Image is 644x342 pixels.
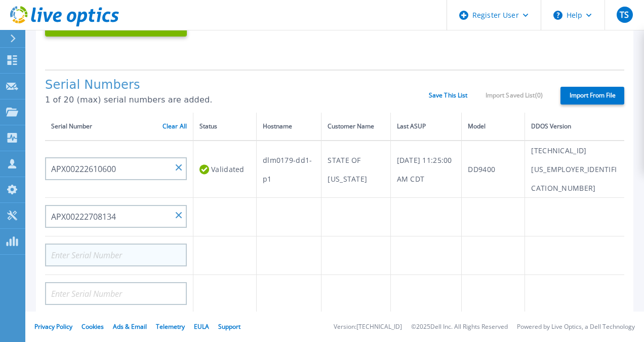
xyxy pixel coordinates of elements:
[525,113,624,141] th: DDOS Version
[45,157,187,180] input: Enter Serial Number
[390,113,462,141] th: Last ASUP
[163,123,187,130] a: Clear All
[193,113,257,141] th: Status
[390,141,462,198] td: [DATE] 11:25:00 AM CDT
[517,324,635,330] li: Powered by Live Optics, a Dell Technology
[34,322,72,331] a: Privacy Policy
[257,113,321,141] th: Hostname
[113,322,147,331] a: Ads & Email
[257,141,321,198] td: dlm0179-dd1-p1
[45,282,187,305] input: Enter Serial Number
[45,78,429,92] h1: Serial Numbers
[199,160,250,179] div: Validated
[321,141,390,198] td: STATE OF [US_STATE]
[321,113,390,141] th: Customer Name
[411,324,508,330] li: © 2025 Dell Inc. All Rights Reserved
[194,322,209,331] a: EULA
[525,141,624,198] td: [TECHNICAL_ID][US_EMPLOYER_IDENTIFICATION_NUMBER]
[156,322,185,331] a: Telemetry
[45,95,429,105] p: 1 of 20 (max) serial numbers are added.
[45,244,187,266] input: Enter Serial Number
[620,11,629,19] span: TS
[429,92,468,99] a: Save This List
[82,322,104,331] a: Cookies
[560,87,624,105] label: Import From File
[45,205,187,228] input: Enter Serial Number
[462,113,525,141] th: Model
[334,324,402,330] li: Version: [TECHNICAL_ID]
[462,141,525,198] td: DD9400
[218,322,240,331] a: Support
[51,121,187,132] div: Serial Number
